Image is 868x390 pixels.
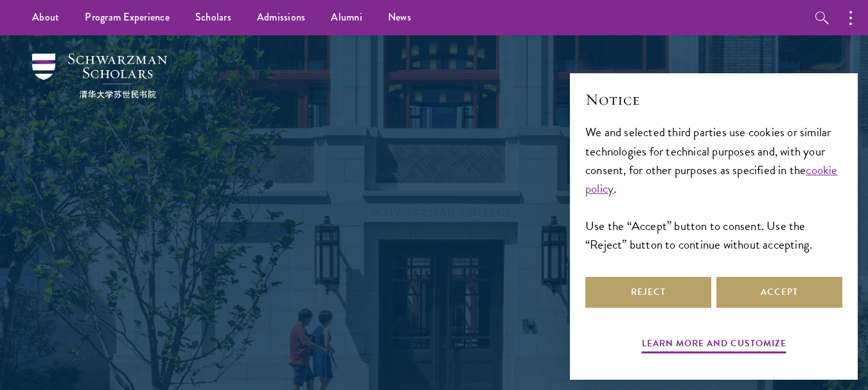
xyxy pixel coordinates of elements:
[642,335,786,355] button: Learn more and customize
[32,53,167,98] img: Schwarzman Scholars
[585,89,842,111] h2: Notice
[716,277,842,308] button: Accept
[585,161,838,198] a: cookie policy
[585,123,842,253] div: We and selected third parties use cookies or similar technologies for technical purposes and, wit...
[585,277,711,308] button: Reject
